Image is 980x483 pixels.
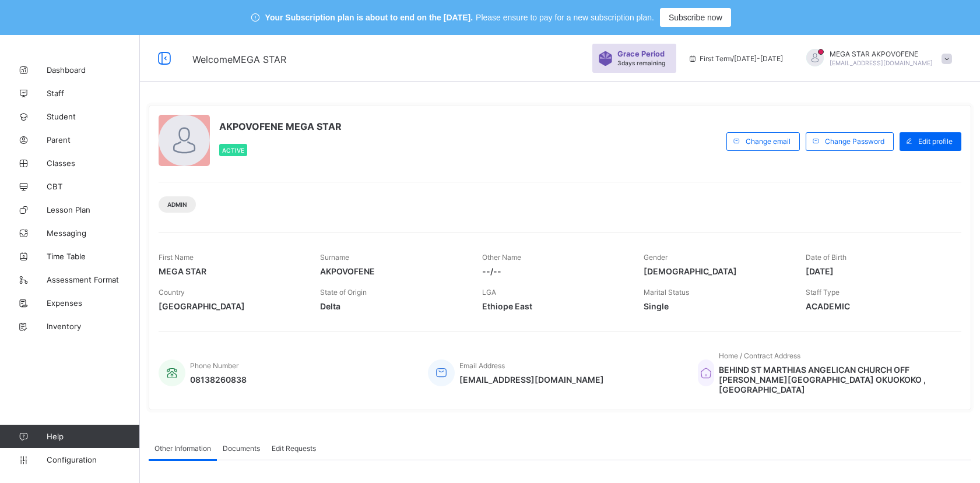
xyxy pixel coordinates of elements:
[47,322,140,331] span: Inventory
[806,301,950,311] span: ACADEMIC
[644,266,788,276] span: [DEMOGRAPHIC_DATA]
[459,361,505,370] span: Email Address
[825,137,884,146] span: Change Password
[644,301,788,311] span: Single
[159,266,303,276] span: MEGA STAR
[47,432,139,441] span: Help
[219,121,342,132] span: AKPOVOFENE MEGA STAR
[918,137,953,146] span: Edit profile
[830,50,933,58] span: MEGA STAR AKPOVOFENE
[47,228,140,238] span: Messaging
[320,266,464,276] span: AKPOVOFENE
[320,301,464,311] span: Delta
[192,54,286,65] span: Welcome MEGA STAR
[644,288,689,297] span: Marital Status
[47,275,140,284] span: Assessment Format
[830,59,933,66] span: [EMAIL_ADDRESS][DOMAIN_NAME]
[159,301,303,311] span: [GEOGRAPHIC_DATA]
[459,375,604,385] span: [EMAIL_ADDRESS][DOMAIN_NAME]
[688,54,783,63] span: session/term information
[159,253,194,262] span: First Name
[223,444,260,453] span: Documents
[272,444,316,453] span: Edit Requests
[222,147,244,154] span: Active
[47,135,140,144] span: Parent
[476,13,654,22] span: Please ensure to pay for a new subscription plan.
[47,65,140,75] span: Dashboard
[190,361,238,370] span: Phone Number
[482,288,496,297] span: LGA
[265,13,473,22] span: Your Subscription plan is about to end on the [DATE].
[47,455,139,464] span: Configuration
[617,59,665,66] span: 3 days remaining
[47,158,140,168] span: Classes
[746,137,791,146] span: Change email
[154,444,211,453] span: Other Information
[482,266,626,276] span: --/--
[806,288,840,297] span: Staff Type
[47,182,140,191] span: CBT
[482,253,521,262] span: Other Name
[795,49,958,68] div: MEGA STARAKPOVOFENE
[598,51,613,66] img: sticker-purple.71386a28dfed39d6af7621340158ba97.svg
[669,13,722,22] span: Subscribe now
[806,253,846,262] span: Date of Birth
[320,253,349,262] span: Surname
[806,266,950,276] span: [DATE]
[482,301,626,311] span: Ethiope East
[190,375,247,385] span: 08138260838
[167,201,187,208] span: Admin
[47,298,140,308] span: Expenses
[47,89,140,98] span: Staff
[159,288,185,297] span: Country
[644,253,668,262] span: Gender
[617,50,665,58] span: Grace Period
[719,365,950,394] span: BEHIND ST MARTHIAS ANGELICAN CHURCH OFF [PERSON_NAME][GEOGRAPHIC_DATA] OKUOKOKO , [GEOGRAPHIC_DATA]
[47,205,140,214] span: Lesson Plan
[47,112,140,121] span: Student
[719,351,800,360] span: Home / Contract Address
[47,252,140,261] span: Time Table
[320,288,367,297] span: State of Origin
